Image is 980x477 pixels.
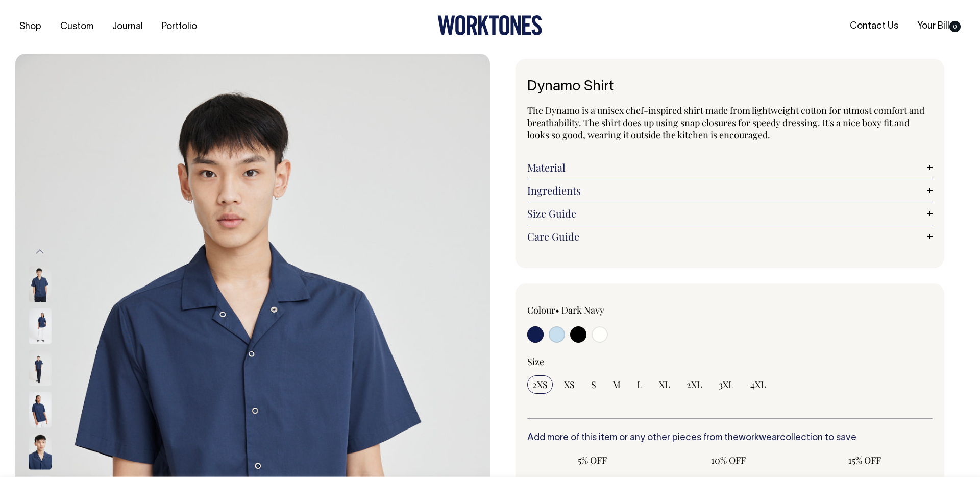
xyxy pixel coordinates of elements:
[714,375,739,394] input: 3XL
[527,375,553,394] input: 2XS
[29,434,52,469] img: dark-navy
[56,18,97,35] a: Custom
[913,18,965,35] a: Your Bill0
[158,18,201,35] a: Portfolio
[632,375,648,394] input: L
[527,207,933,220] a: Size Guide
[108,18,147,35] a: Journal
[654,375,675,394] input: XL
[527,355,933,368] div: Size
[555,304,559,316] span: •
[607,375,626,394] input: M
[949,21,961,32] span: 0
[559,375,580,394] input: XS
[804,454,924,466] span: 15% OFF
[29,392,52,427] img: dark-navy
[29,266,52,302] img: dark-navy
[799,451,929,469] input: 15% OFF
[527,304,690,316] div: Colour
[527,104,924,141] span: The Dynamo is a unisex chef-inspired shirt made from lightweight cotton for utmost comfort and br...
[532,454,652,466] span: 5% OFF
[719,378,734,391] span: 3XL
[664,451,794,469] input: 10% OFF
[527,433,933,443] h6: Add more of this item or any other pieces from the collection to save
[29,350,52,386] img: dark-navy
[15,18,45,35] a: Shop
[681,375,707,394] input: 2XL
[745,375,771,394] input: 4XL
[669,454,789,466] span: 10% OFF
[750,378,766,391] span: 4XL
[527,161,933,174] a: Material
[527,79,933,95] h1: Dynamo Shirt
[527,184,933,197] a: Ingredients
[32,241,47,264] button: Previous
[586,375,601,394] input: S
[637,378,643,391] span: L
[564,378,575,391] span: XS
[659,378,670,391] span: XL
[591,378,596,391] span: S
[29,308,52,344] img: dark-navy
[612,378,621,391] span: M
[739,434,780,442] a: workwear
[687,378,702,391] span: 2XL
[561,304,604,316] label: Dark Navy
[527,451,657,469] input: 5% OFF
[527,230,933,243] a: Care Guide
[532,378,548,391] span: 2XS
[846,18,902,35] a: Contact Us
